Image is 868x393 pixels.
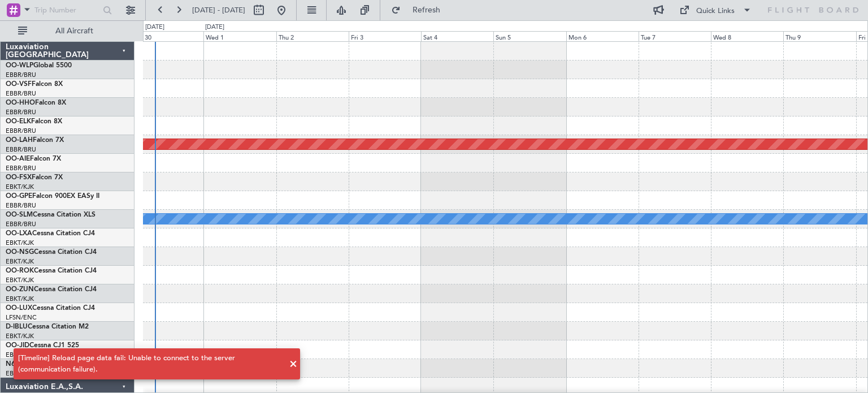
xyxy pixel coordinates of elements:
[6,62,33,69] span: OO-WLP
[639,31,711,41] div: Tue 7
[205,23,224,32] div: [DATE]
[6,286,34,293] span: OO-ZUN
[203,31,276,41] div: Wed 1
[6,286,97,293] a: OO-ZUNCessna Citation CJ4
[6,71,36,79] a: EBBR/BRU
[29,27,119,35] span: All Aircraft
[276,31,349,41] div: Thu 2
[6,127,36,135] a: EBBR/BRU
[6,230,95,237] a: OO-LXACessna Citation CJ4
[6,239,34,247] a: EBKT/KJK
[6,305,95,312] a: OO-LUXCessna Citation CJ4
[12,22,123,40] button: All Aircraft
[696,6,735,17] div: Quick Links
[6,174,32,181] span: OO-FSX
[711,31,783,41] div: Wed 8
[6,211,33,218] span: OO-SLM
[566,31,639,41] div: Mon 6
[6,62,72,69] a: OO-WLPGlobal 5500
[783,31,856,41] div: Thu 9
[6,257,34,266] a: EBKT/KJK
[6,220,36,228] a: EBBR/BRU
[145,23,164,32] div: [DATE]
[6,89,36,98] a: EBBR/BRU
[674,1,757,19] button: Quick Links
[6,249,97,256] a: OO-NSGCessna Citation CJ4
[6,118,31,125] span: OO-ELK
[6,183,34,191] a: EBKT/KJK
[421,31,493,41] div: Sat 4
[6,276,34,284] a: EBKT/KJK
[6,305,32,312] span: OO-LUX
[6,100,35,106] span: OO-HHO
[192,5,245,15] span: [DATE] - [DATE]
[6,100,66,106] a: OO-HHOFalcon 8X
[6,108,36,116] a: EBBR/BRU
[6,81,63,88] a: OO-VSFFalcon 8X
[6,193,32,200] span: OO-GPE
[6,230,32,237] span: OO-LXA
[6,193,99,200] a: OO-GPEFalcon 900EX EASy II
[6,332,34,340] a: EBKT/KJK
[6,164,36,172] a: EBBR/BRU
[6,201,36,210] a: EBBR/BRU
[6,81,32,88] span: OO-VSF
[6,156,30,162] span: OO-AIE
[6,267,34,274] span: OO-ROK
[6,145,36,154] a: EBBR/BRU
[6,211,96,218] a: OO-SLMCessna Citation XLS
[6,249,34,256] span: OO-NSG
[403,6,450,14] span: Refresh
[6,137,64,144] a: OO-LAHFalcon 7X
[6,323,28,330] span: D-IBLU
[6,118,62,125] a: OO-ELKFalcon 8X
[493,31,566,41] div: Sun 5
[6,156,61,162] a: OO-AIEFalcon 7X
[6,295,34,303] a: EBKT/KJK
[34,2,99,19] input: Trip Number
[18,353,283,375] div: [Timeline] Reload page data fail: Unable to connect to the server (communication failure).
[6,323,89,330] a: D-IBLUCessna Citation M2
[6,137,33,144] span: OO-LAH
[349,31,421,41] div: Fri 3
[6,313,37,322] a: LFSN/ENC
[131,31,203,41] div: Tue 30
[6,267,97,274] a: OO-ROKCessna Citation CJ4
[386,1,454,19] button: Refresh
[6,174,63,181] a: OO-FSXFalcon 7X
